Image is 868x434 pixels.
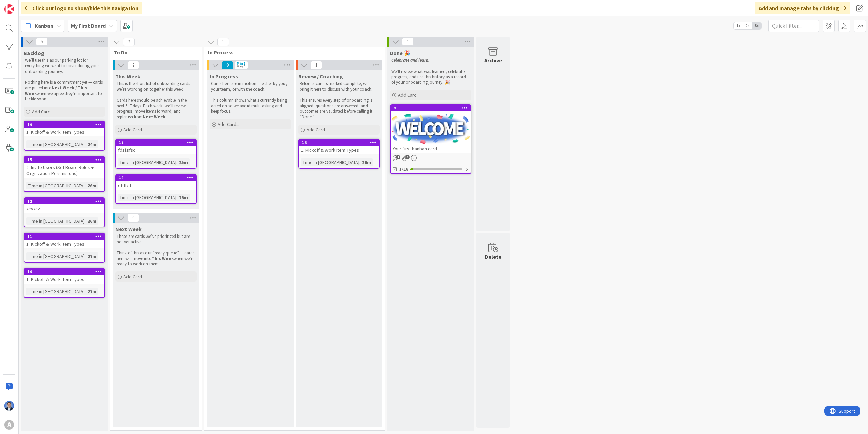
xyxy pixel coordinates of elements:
[752,22,761,29] span: 3x
[123,273,145,280] span: Add Card...
[24,198,104,204] div: 12
[302,140,379,145] div: 16
[24,163,104,178] div: 2. Invite Users (Set Board Roles + Orgnization Persmisions)
[485,252,501,261] div: Delete
[85,288,86,295] span: :
[24,269,104,275] div: 10
[218,121,239,127] span: Add Card...
[86,217,98,225] div: 26m
[391,57,430,63] em: Celebrate and learn.
[127,214,139,222] span: 0
[26,140,85,148] div: Time in [GEOGRAPHIC_DATA]
[237,65,245,69] div: Max 3
[32,109,54,115] span: Add Card...
[24,240,104,248] div: 1. Kickoff & Work Item Types
[26,252,85,260] div: Time in [GEOGRAPHIC_DATA]
[71,22,106,29] b: My First Board
[768,20,819,32] input: Quick Filter...
[237,62,246,65] div: Min 1
[300,98,378,120] p: This ensures every step of onboarding is aligned, questions are answered, and outcomes are valida...
[117,234,195,245] p: These are cards we’ve prioritized but are not yet active.
[391,69,470,86] p: We’ll review what was learned, celebrate progress, and use this history as a record of your onboa...
[117,81,195,92] p: This is the short list of onboarding cards we’re working on together this week.
[24,157,104,163] div: 15
[301,158,359,166] div: Time in [GEOGRAPHIC_DATA]
[211,81,290,92] p: Cards here are in motion — either by you, your team, or with the coach.
[211,98,290,114] p: This column shows what’s currently being acted on so we avoid multitasking and keep focus.
[4,420,14,430] div: A
[118,158,176,166] div: Time in [GEOGRAPHIC_DATA]
[24,275,104,284] div: 1. Kickoff & Work Item Types
[116,175,196,190] div: 14dfdfdf
[360,158,373,166] div: 26m
[27,269,104,274] div: 10
[402,38,414,46] span: 1
[394,106,471,110] div: 9
[14,1,31,9] span: Support
[743,22,752,29] span: 2x
[86,182,98,189] div: 26m
[391,144,471,153] div: Your first Kanban card
[24,121,104,128] div: 19
[176,158,177,166] span: :
[217,38,229,46] span: 1
[115,226,142,232] span: Next Week
[391,105,471,111] div: 9
[114,49,193,56] span: To Do
[311,61,322,69] span: 1
[27,122,104,127] div: 19
[116,175,196,181] div: 14
[222,61,233,69] span: 0
[24,233,104,248] div: 111. Kickoff & Work Item Types
[27,157,104,162] div: 15
[208,49,376,56] span: In Process
[298,73,343,80] span: Review / Coaching
[307,127,328,133] span: Add Card...
[35,22,53,30] span: Kanban
[176,194,177,201] span: :
[123,38,135,46] span: 2
[24,128,104,136] div: 1. Kickoff & Work Item Types
[299,139,379,146] div: 16
[85,140,86,148] span: :
[177,194,190,201] div: 26m
[152,256,174,261] strong: This Week
[300,81,378,92] p: Before a card is marked complete, we’ll bring it here to discuss with your coach.
[36,38,47,46] span: 5
[117,98,195,120] p: Cards here should be achievable in the next 5–7 days. Each week, we’ll review progress, move item...
[21,2,142,14] div: Click our logo to show/hide this navigation
[116,139,196,146] div: 17
[116,146,196,154] div: fdsfsfsd
[405,155,410,159] span: 1
[484,56,502,64] div: Archive
[24,50,44,56] span: Backlog
[86,288,98,295] div: 27m
[25,58,104,74] p: We’ll use this as our parking lot for everything we want to cover during your onboarding journey.
[27,199,104,204] div: 12
[25,80,104,102] p: Nothing here is a commitment yet — cards are pulled into when we agree they’re important to tackl...
[119,140,196,145] div: 17
[116,139,196,154] div: 17fdsfsfsd
[127,61,139,69] span: 2
[299,146,379,154] div: 1. Kickoff & Work Item Types
[86,140,98,148] div: 24m
[24,198,104,213] div: 12xcvxcv
[24,269,104,284] div: 101. Kickoff & Work Item Types
[24,233,104,240] div: 11
[143,114,165,120] strong: Next Week
[85,217,86,225] span: :
[24,121,104,136] div: 191. Kickoff & Work Item Types
[119,175,196,180] div: 14
[24,204,104,213] div: xcvxcv
[116,181,196,190] div: dfdfdf
[27,234,104,239] div: 11
[4,401,14,411] img: DP
[398,92,420,98] span: Add Card...
[210,73,238,80] span: In Progress
[390,50,411,56] span: Done 🎉
[26,182,85,189] div: Time in [GEOGRAPHIC_DATA]
[396,155,400,159] span: 1
[399,166,408,173] span: 1/18
[391,105,471,153] div: 9Your first Kanban card
[299,139,379,154] div: 161. Kickoff & Work Item Types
